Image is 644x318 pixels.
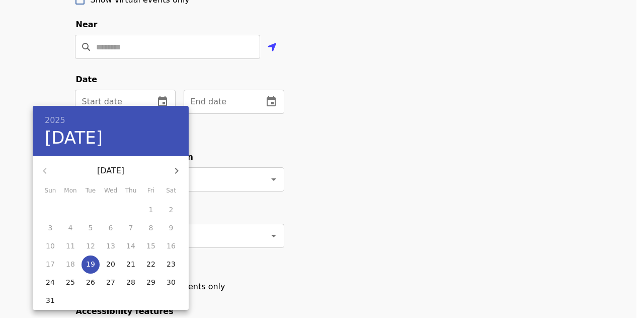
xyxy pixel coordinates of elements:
[102,256,120,274] button: 20
[126,277,135,287] p: 28
[41,274,59,292] button: 24
[102,274,120,292] button: 27
[126,259,135,269] p: 21
[167,259,176,269] p: 23
[46,295,55,305] p: 31
[82,256,100,274] button: 19
[162,256,180,274] button: 23
[122,274,140,292] button: 28
[142,186,160,196] span: Fri
[82,186,100,196] span: Tue
[167,277,176,287] p: 30
[106,259,115,269] p: 20
[41,292,59,310] button: 31
[61,274,79,292] button: 25
[61,186,79,196] span: Mon
[86,259,95,269] p: 19
[45,113,65,128] button: 2025
[45,128,103,149] button: [DATE]
[162,274,180,292] button: 30
[46,277,55,287] p: 24
[86,277,95,287] p: 26
[146,277,155,287] p: 29
[142,274,160,292] button: 29
[102,186,120,196] span: Wed
[106,277,115,287] p: 27
[57,165,165,177] p: [DATE]
[142,256,160,274] button: 22
[41,186,59,196] span: Sun
[122,256,140,274] button: 21
[146,259,155,269] p: 22
[162,186,180,196] span: Sat
[82,274,100,292] button: 26
[66,277,75,287] p: 25
[122,186,140,196] span: Thu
